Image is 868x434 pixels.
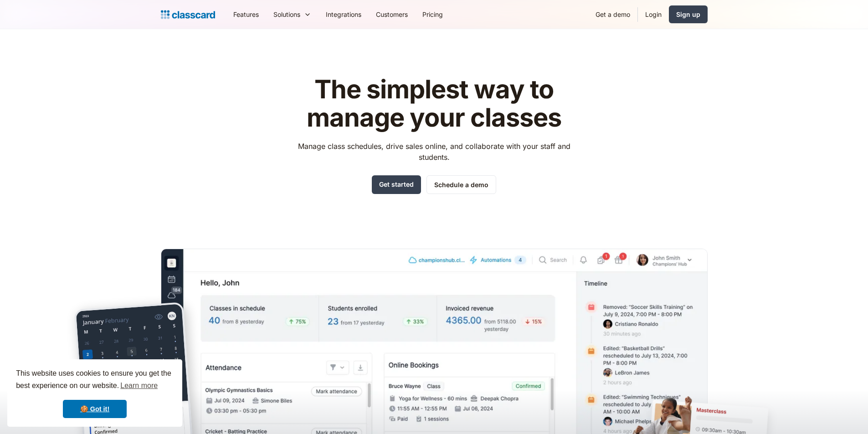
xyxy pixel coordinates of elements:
a: Get a demo [588,4,637,25]
a: Login [638,4,669,25]
div: Solutions [273,10,300,19]
div: Solutions [266,4,318,25]
div: Sign up [676,10,700,19]
a: Features [226,4,266,25]
a: Logo [161,8,215,21]
a: Get started [372,175,421,194]
a: Pricing [415,4,450,25]
p: Manage class schedules, drive sales online, and collaborate with your staff and students. [289,141,579,163]
a: dismiss cookie message [63,400,127,418]
div: cookieconsent [7,359,182,427]
a: Customers [369,4,415,25]
span: This website uses cookies to ensure you get the best experience on our website. [16,368,174,393]
a: Integrations [318,4,369,25]
h1: The simplest way to manage your classes [289,76,579,132]
a: learn more about cookies [119,379,159,393]
a: Sign up [669,5,708,23]
a: Schedule a demo [426,175,496,194]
